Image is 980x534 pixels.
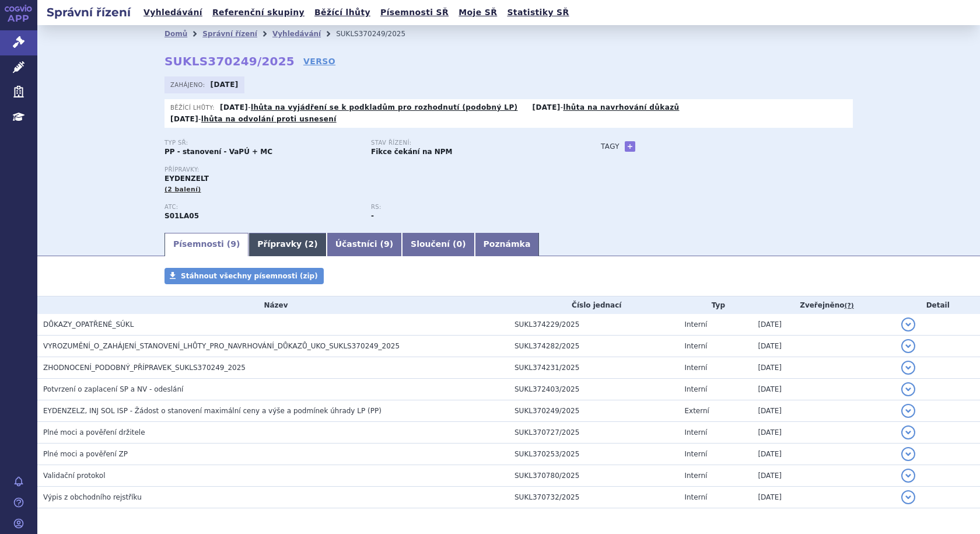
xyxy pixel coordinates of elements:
button: detail [901,490,915,504]
th: Zveřejněno [752,296,895,314]
h3: Tagy [601,139,619,153]
span: Běžící lhůty: [170,103,217,112]
td: [DATE] [752,421,895,443]
a: Moje SŘ [455,5,501,20]
button: detail [901,469,915,483]
span: Validační protokol [43,472,106,480]
span: DŮKAZY_OPATŘENÉ_SÚKL [43,320,134,329]
button: detail [901,425,915,439]
a: lhůta na odvolání proti usnesení [201,115,337,123]
td: [DATE] [752,443,895,465]
span: ZHODNOCENÍ_PODOBNÝ_PŘÍPRAVEK_SUKLS370249_2025 [43,364,246,372]
button: detail [901,361,915,375]
p: - [170,114,337,124]
strong: Fikce čekání na NPM [371,148,452,156]
button: detail [901,447,915,461]
span: Plné moci a pověření ZP [43,450,128,458]
strong: [DATE] [220,103,248,111]
a: Správní řízení [202,30,257,38]
span: Plné moci a pověření držitele [43,428,145,437]
span: Externí [684,407,709,415]
span: Výpis z obchodního rejstříku [43,493,142,501]
td: SUKL374282/2025 [509,335,678,357]
span: Interní [684,472,707,480]
td: SUKL374231/2025 [509,357,678,378]
p: Přípravky: [164,166,577,173]
span: Stáhnout všechny písemnosti (zip) [181,272,318,280]
a: Běžící lhůty [311,5,374,20]
th: Název [37,296,509,314]
td: [DATE] [752,465,895,486]
strong: [DATE] [211,81,239,89]
td: SUKL370249/2025 [509,400,678,421]
button: detail [901,339,915,353]
td: SUKL372403/2025 [509,378,678,400]
span: Interní [684,428,707,437]
span: Interní [684,320,707,329]
td: SUKL374229/2025 [509,314,678,336]
td: [DATE] [752,486,895,508]
button: detail [901,404,915,418]
a: Přípravky (2) [249,233,326,256]
th: Detail [895,296,980,314]
span: Interní [684,385,707,393]
a: Písemnosti (9) [164,233,249,256]
h2: Správní řízení [37,4,140,20]
span: 9 [384,239,390,249]
span: Interní [684,364,707,372]
p: RS: [371,204,566,211]
button: detail [901,382,915,396]
span: EYDENZELZ, INJ SOL ISP - Žádost o stanovení maximální ceny a výše a podmínek úhrady LP (PP) [43,407,381,415]
strong: PP - stanovení - VaPÚ + MC [164,148,272,156]
a: Statistiky SŘ [503,5,572,20]
p: - [220,103,517,112]
th: Číslo jednací [509,296,678,314]
td: [DATE] [752,400,895,421]
p: ATC: [164,204,359,211]
a: Stáhnout všechny písemnosti (zip) [164,268,324,284]
span: Potvrzení o zaplacení SP a NV - odeslání [43,385,183,393]
td: SUKL370780/2025 [509,465,678,486]
span: 9 [230,239,236,249]
a: Sloučení (0) [402,233,474,256]
td: [DATE] [752,335,895,357]
td: [DATE] [752,357,895,378]
abbr: (?) [845,302,854,310]
a: Poznámka [475,233,540,256]
span: VYROZUMĚNÍ_O_ZAHÁJENÍ_STANOVENÍ_LHŮTY_PRO_NAVRHOVÁNÍ_DŮKAZŮ_UKO_SUKLS370249_2025 [43,342,400,350]
a: Účastníci (9) [327,233,402,256]
th: Typ [678,296,752,314]
strong: SUKLS370249/2025 [164,54,295,68]
td: SUKL370727/2025 [509,421,678,443]
td: SUKL370253/2025 [509,443,678,465]
p: - [533,103,680,112]
a: Vyhledávání [272,30,321,38]
span: 0 [456,239,462,249]
strong: [DATE] [170,115,198,123]
strong: AFLIBERCEPT [164,212,199,220]
a: Referenční skupiny [209,5,308,20]
strong: [DATE] [533,103,561,111]
td: SUKL370732/2025 [509,486,678,508]
a: Domů [164,30,187,38]
a: VERSO [303,55,335,67]
td: [DATE] [752,314,895,336]
button: detail [901,317,915,331]
p: Stav řízení: [371,139,566,146]
a: Vyhledávání [140,5,206,20]
span: Interní [684,450,707,458]
td: [DATE] [752,378,895,400]
span: 2 [309,239,314,249]
a: lhůta na vyjádření se k podkladům pro rozhodnutí (podobný LP) [251,103,518,111]
a: + [625,141,635,152]
p: Typ SŘ: [164,139,359,146]
strong: - [371,212,374,220]
a: Písemnosti SŘ [377,5,452,20]
span: Interní [684,493,707,501]
span: Interní [684,342,707,350]
span: Zahájeno: [170,80,207,89]
span: EYDENZELT [164,174,209,183]
li: SUKLS370249/2025 [336,25,421,43]
span: (2 balení) [164,186,201,193]
a: lhůta na navrhování důkazů [563,103,679,111]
